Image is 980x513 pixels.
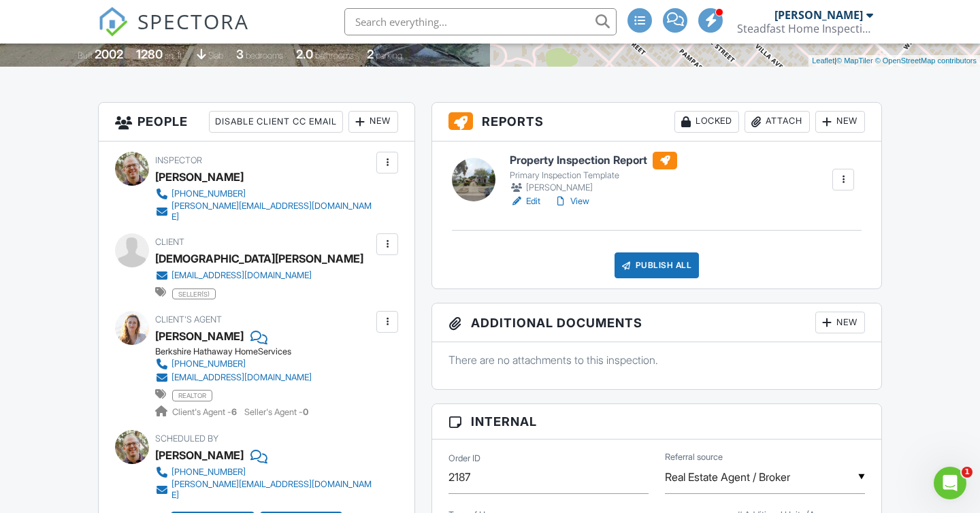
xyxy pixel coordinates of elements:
input: Search everything... [344,8,617,35]
span: Built [78,50,93,61]
label: Order ID [448,452,480,464]
div: Attach [745,111,810,133]
a: [PERSON_NAME][EMAIL_ADDRESS][DOMAIN_NAME] [155,479,373,501]
div: [PERSON_NAME] [774,8,863,22]
span: realtor [172,390,212,401]
div: 2.0 [296,47,313,61]
a: [PHONE_NUMBER] [155,187,373,201]
span: seller(s) [172,288,216,299]
a: [PHONE_NUMBER] [155,465,373,479]
span: bathrooms [315,50,354,61]
div: [PERSON_NAME] [155,167,244,187]
h3: Reports [432,103,881,142]
a: SPECTORA [98,18,249,47]
strong: 0 [303,407,308,417]
span: Seller's Agent - [244,407,308,417]
a: Edit [510,195,540,208]
span: parking [376,50,402,61]
div: [PHONE_NUMBER] [171,359,246,369]
h3: Internal [432,404,881,440]
div: 1280 [136,47,163,61]
div: [PERSON_NAME] [510,181,677,195]
div: [PERSON_NAME][EMAIL_ADDRESS][DOMAIN_NAME] [171,201,373,222]
a: Leaflet [812,56,834,65]
div: Disable Client CC Email [209,111,343,133]
div: Publish All [615,252,700,278]
div: [PHONE_NUMBER] [171,467,246,478]
a: [PHONE_NUMBER] [155,357,312,371]
span: Scheduled By [155,433,218,444]
div: [EMAIL_ADDRESS][DOMAIN_NAME] [171,372,312,383]
span: slab [208,50,223,61]
h3: People [99,103,414,142]
h3: Additional Documents [432,303,881,342]
a: [PERSON_NAME] [155,326,244,346]
span: Client [155,237,184,247]
div: [PERSON_NAME][EMAIL_ADDRESS][DOMAIN_NAME] [171,479,373,501]
a: [EMAIL_ADDRESS][DOMAIN_NAME] [155,371,312,384]
div: New [348,111,398,133]
a: Property Inspection Report Primary Inspection Template [PERSON_NAME] [510,152,677,195]
div: New [815,312,865,333]
span: Inspector [155,155,202,165]
div: 2 [367,47,374,61]
h6: Property Inspection Report [510,152,677,169]
div: 2002 [95,47,123,61]
strong: 6 [231,407,237,417]
a: [EMAIL_ADDRESS][DOMAIN_NAME] [155,269,353,282]
div: [DEMOGRAPHIC_DATA][PERSON_NAME] [155,248,363,269]
span: SPECTORA [137,7,249,35]
div: New [815,111,865,133]
a: [PERSON_NAME][EMAIL_ADDRESS][DOMAIN_NAME] [155,201,373,222]
div: Berkshire Hathaway HomeServices [155,346,323,357]
span: bedrooms [246,50,283,61]
p: There are no attachments to this inspection. [448,352,865,367]
span: Client's Agent - [172,407,239,417]
div: [PHONE_NUMBER] [171,188,246,199]
div: Locked [674,111,739,133]
div: [PERSON_NAME] [155,445,244,465]
img: The Best Home Inspection Software - Spectora [98,7,128,37]
a: View [554,195,589,208]
div: | [808,55,980,67]
div: 3 [236,47,244,61]
iframe: Intercom live chat [934,467,966,499]
div: Steadfast Home Inspection [737,22,873,35]
div: Primary Inspection Template [510,170,677,181]
a: © MapTiler [836,56,873,65]
a: © OpenStreetMap contributors [875,56,977,65]
span: 1 [962,467,973,478]
label: Referral source [665,451,723,463]
span: Client's Agent [155,314,222,325]
div: [EMAIL_ADDRESS][DOMAIN_NAME] [171,270,312,281]
span: sq. ft. [165,50,184,61]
